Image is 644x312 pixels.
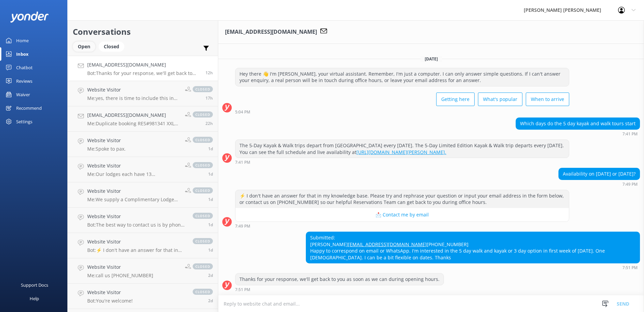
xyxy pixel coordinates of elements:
[68,157,218,182] a: Website VisitorMe:Our lodges each have 13 twin/double rooms with en-suite bathrooms, so there is ...
[235,68,569,86] div: Hey there 👋 I'm [PERSON_NAME], your virtual assistant. Remember, I'm just a computer. I can only ...
[235,109,569,114] div: Sep 13 2025 05:04pm (UTC +12:00) Pacific/Auckland
[516,131,640,136] div: Sep 13 2025 07:41pm (UTC +12:00) Pacific/Auckland
[68,81,218,106] a: Website VisitorMe:yes, there is time to include this in your walkclosed17h
[208,146,213,152] span: Sep 12 2025 04:55pm (UTC +12:00) Pacific/Auckland
[208,247,213,253] span: Sep 12 2025 09:35am (UTC +12:00) Pacific/Auckland
[68,208,218,233] a: Website VisitorBot:The best way to contact us is by phone on [PHONE_NUMBER]. You can also use fre...
[87,272,153,279] p: Me: call us [PHONE_NUMBER]
[87,247,186,253] p: Bot: ⚡ I don't have an answer for that in my knowledge base. Please try and rephrase your questio...
[356,149,446,155] a: [URL][DOMAIN_NAME][PERSON_NAME].
[16,115,32,128] div: Settings
[208,222,213,228] span: Sep 12 2025 11:00am (UTC +12:00) Pacific/Auckland
[348,241,427,248] a: [EMAIL_ADDRESS][DOMAIN_NAME]
[235,140,569,158] div: The 5-Day Kayak & Walk trips depart from [GEOGRAPHIC_DATA] every [DATE]. The 5-Day Limited Editio...
[193,162,213,168] span: closed
[205,70,213,76] span: Sep 13 2025 07:51pm (UTC +12:00) Pacific/Auckland
[436,93,475,106] button: Getting here
[87,289,133,296] h4: Website Visitor
[235,224,250,228] strong: 7:49 PM
[87,70,200,76] p: Bot: Thanks for your response, we'll get back to you as soon as we can during opening hours.
[87,222,186,228] p: Bot: The best way to contact us is by phone on [PHONE_NUMBER]. You can also use freephone 0800 22...
[193,213,213,219] span: closed
[205,121,213,126] span: Sep 13 2025 10:31am (UTC +12:00) Pacific/Auckland
[526,93,569,106] button: When to arrive
[306,265,640,270] div: Sep 13 2025 07:51pm (UTC +12:00) Pacific/Auckland
[516,118,640,129] div: Which days do the 5 day kayak and walk tours start
[16,47,29,61] div: Inbox
[16,34,29,47] div: Home
[87,121,180,127] p: Me: Duplicate booking RES#981341 XXLD - reservations
[235,160,569,164] div: Sep 13 2025 07:41pm (UTC +12:00) Pacific/Auckland
[558,182,640,186] div: Sep 13 2025 07:49pm (UTC +12:00) Pacific/Auckland
[193,289,213,295] span: closed
[16,101,42,115] div: Recommend
[68,182,218,208] a: Website VisitorMe:We supply a Complimentary Lodge Luggage Bag for overnight gear to be transporte...
[87,298,133,304] p: Bot: You're welcome!
[421,56,442,62] span: [DATE]
[68,56,218,81] a: [EMAIL_ADDRESS][DOMAIN_NAME]Bot:Thanks for your response, we'll get back to you as soon as we can...
[208,171,213,177] span: Sep 12 2025 02:38pm (UTC +12:00) Pacific/Auckland
[68,233,218,258] a: Website VisitorBot:⚡ I don't have an answer for that in my knowledge base. Please try and rephras...
[208,197,213,202] span: Sep 12 2025 11:52am (UTC +12:00) Pacific/Auckland
[87,137,126,144] h4: Website Visitor
[87,263,153,271] h4: Website Visitor
[99,42,124,52] div: Closed
[16,74,32,88] div: Reviews
[559,168,640,180] div: Availability on [DATE] or [DATE]?
[68,284,218,309] a: Website VisitorBot:You're welcome!closed2d
[235,160,250,164] strong: 7:41 PM
[622,182,638,186] strong: 7:49 PM
[235,287,444,292] div: Sep 13 2025 07:51pm (UTC +12:00) Pacific/Auckland
[235,224,569,228] div: Sep 13 2025 07:49pm (UTC +12:00) Pacific/Auckland
[87,95,180,101] p: Me: yes, there is time to include this in your walk
[10,11,49,23] img: yonder-white-logo.png
[73,42,95,52] div: Open
[87,238,186,245] h4: Website Visitor
[235,208,569,222] button: 📩 Contact me by email
[68,132,218,157] a: Website VisitorMe:Spoke to pax.closed1d
[235,274,444,285] div: Thanks for your response, we'll get back to you as soon as we can during opening hours.
[16,88,30,101] div: Waiver
[235,288,250,292] strong: 7:51 PM
[87,146,126,152] p: Me: Spoke to pax.
[87,61,200,69] h4: [EMAIL_ADDRESS][DOMAIN_NAME]
[478,93,522,106] button: What's popular
[193,111,213,118] span: closed
[193,238,213,244] span: closed
[16,61,33,74] div: Chatbot
[87,197,180,203] p: Me: We supply a Complimentary Lodge Luggage Bag for overnight gear to be transported by boat to t...
[193,187,213,193] span: closed
[87,187,180,195] h4: Website Visitor
[205,95,213,101] span: Sep 13 2025 03:37pm (UTC +12:00) Pacific/Auckland
[87,213,186,220] h4: Website Visitor
[87,86,180,94] h4: Website Visitor
[235,110,250,114] strong: 5:04 PM
[73,43,99,50] a: Open
[193,263,213,269] span: closed
[622,132,638,136] strong: 7:41 PM
[68,106,218,132] a: [EMAIL_ADDRESS][DOMAIN_NAME]Me:Duplicate booking RES#981341 XXLD - reservationsclosed22h
[87,111,180,119] h4: [EMAIL_ADDRESS][DOMAIN_NAME]
[208,272,213,278] span: Sep 12 2025 07:19am (UTC +12:00) Pacific/Auckland
[208,298,213,304] span: Sep 11 2025 02:09pm (UTC +12:00) Pacific/Auckland
[73,25,213,38] h2: Conversations
[225,28,317,36] h3: [EMAIL_ADDRESS][DOMAIN_NAME]
[68,258,218,284] a: Website VisitorMe:call us [PHONE_NUMBER]closed2d
[306,232,640,263] div: Submitted: [PERSON_NAME] [PHONE_NUMBER] Happy to correspond on email or WhatsApp. I'm interested ...
[193,137,213,143] span: closed
[99,43,128,50] a: Closed
[622,266,638,270] strong: 7:51 PM
[30,292,39,305] div: Help
[235,190,569,208] div: ⚡ I don't have an answer for that in my knowledge base. Please try and rephrase your question or ...
[87,171,180,177] p: Me: Our lodges each have 13 twin/double rooms with en-suite bathrooms, so there is a maximum of 2...
[21,278,48,292] div: Support Docs
[87,162,180,170] h4: Website Visitor
[193,86,213,92] span: closed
